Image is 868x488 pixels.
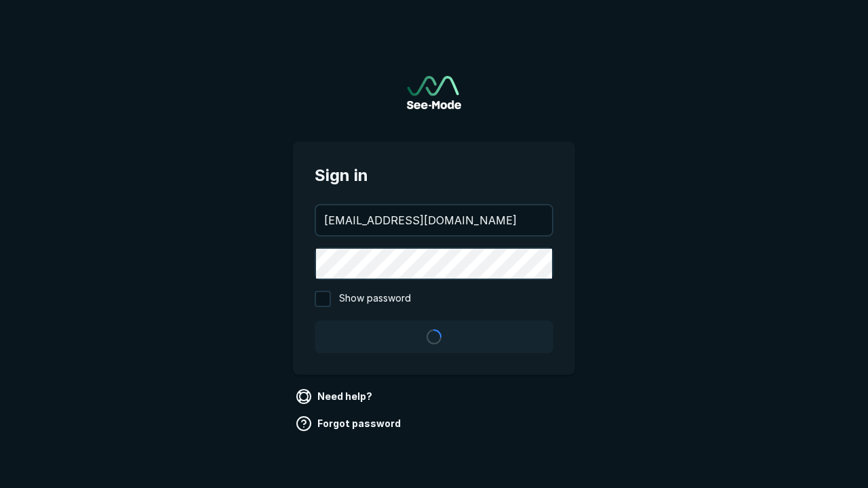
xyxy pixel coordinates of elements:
img: See-Mode Logo [407,76,461,109]
span: Sign in [315,163,553,188]
input: your@email.com [316,205,552,235]
a: Go to sign in [407,76,461,109]
a: Need help? [293,386,378,407]
span: Show password [339,291,411,307]
a: Forgot password [293,413,406,434]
